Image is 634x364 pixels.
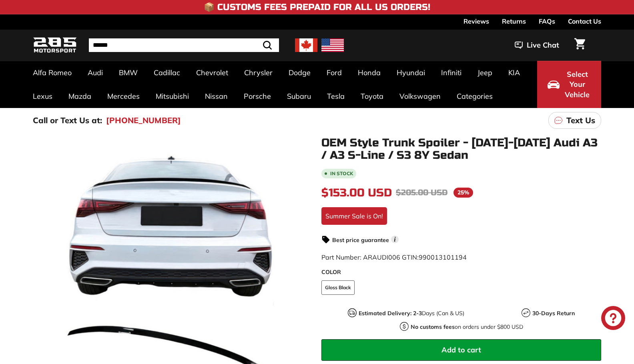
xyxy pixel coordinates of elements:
a: Dodge [281,61,319,84]
span: 990013101194 [419,253,467,261]
a: [PHONE_NUMBER] [106,114,181,126]
div: Summer Sale is On! [321,207,387,225]
button: Add to cart [321,339,601,361]
a: Nissan [197,84,236,108]
p: Text Us [566,114,595,126]
a: Text Us [548,112,601,129]
img: Logo_285_Motorsport_areodynamics_components [33,36,77,55]
strong: Estimated Delivery: 2-3 [359,310,422,317]
button: Live Chat [504,35,570,55]
label: COLOR [321,268,601,276]
span: i [391,236,399,243]
strong: 30-Days Return [532,310,575,317]
a: Alfa Romeo [25,61,80,84]
a: Hyundai [389,61,433,84]
b: In stock [330,171,353,176]
a: Chevrolet [188,61,236,84]
a: Mazda [60,84,99,108]
p: Call or Text Us at: [33,114,102,126]
a: Porsche [236,84,279,108]
span: $153.00 USD [321,186,392,200]
a: Reviews [463,14,489,28]
a: Honda [350,61,389,84]
a: Contact Us [568,14,601,28]
a: FAQs [539,14,555,28]
a: Ford [319,61,350,84]
strong: No customs fees [411,323,455,330]
span: Add to cart [441,345,481,354]
span: Select Your Vehicle [564,69,591,100]
a: BMW [111,61,146,84]
a: Jeep [469,61,500,84]
input: Search [89,38,279,52]
span: 25% [453,188,473,198]
a: Lexus [25,84,60,108]
strong: Best price guarantee [332,236,389,244]
span: Part Number: ARAUDI006 GTIN: [321,253,467,261]
a: Chrysler [236,61,281,84]
a: Toyota [353,84,391,108]
a: Cart [570,32,590,59]
a: Mitsubishi [148,84,197,108]
a: Mercedes [99,84,148,108]
a: Audi [80,61,111,84]
a: Volkswagen [391,84,449,108]
p: on orders under $800 USD [411,323,523,331]
button: Select Your Vehicle [537,61,601,108]
a: KIA [500,61,528,84]
a: Infiniti [433,61,469,84]
a: Subaru [279,84,319,108]
span: $205.00 USD [396,188,447,198]
h4: 📦 Customs Fees Prepaid for All US Orders! [204,2,430,12]
p: Days (Can & US) [359,309,464,318]
inbox-online-store-chat: Shopify online store chat [599,306,628,332]
a: Tesla [319,84,353,108]
a: Cadillac [146,61,188,84]
a: Categories [449,84,501,108]
a: Returns [502,14,526,28]
h1: OEM Style Trunk Spoiler - [DATE]-[DATE] Audi A3 / A3 S-Line / S3 8Y Sedan [321,137,601,162]
span: Live Chat [527,40,559,50]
